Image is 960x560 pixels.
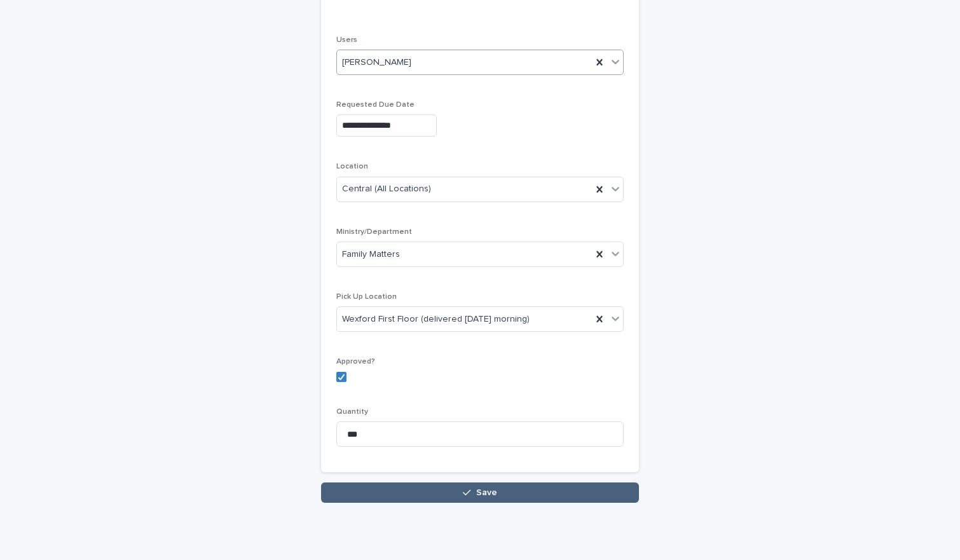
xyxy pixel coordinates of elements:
span: Location [336,163,368,170]
span: Quantity [336,408,368,416]
span: Pick Up Location [336,293,397,301]
button: Save [321,482,639,503]
span: [PERSON_NAME] [342,56,411,69]
span: Family Matters [342,248,400,261]
span: Users [336,36,357,44]
span: Approved? [336,358,375,365]
span: Wexford First Floor (delivered [DATE] morning) [342,313,530,326]
span: Central (All Locations) [342,182,431,196]
span: Save [476,488,497,497]
span: Ministry/Department [336,228,412,236]
span: Requested Due Date [336,101,415,109]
